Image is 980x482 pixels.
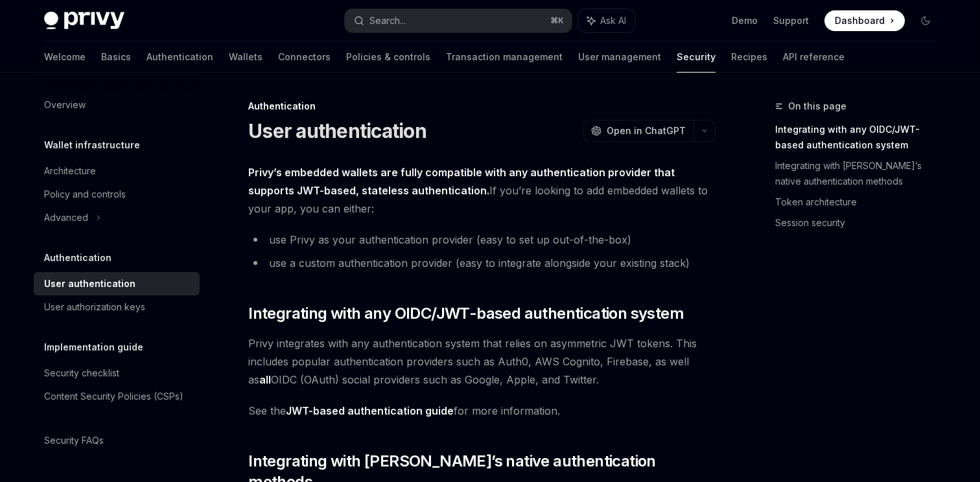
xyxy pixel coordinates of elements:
a: Architecture [34,159,200,183]
a: API reference [783,41,845,73]
h5: Authentication [44,250,111,266]
a: Wallets [229,41,262,73]
span: Integrating with any OIDC/JWT-based authentication system [248,303,684,324]
div: User authentication [44,276,135,292]
strong: all [259,373,271,386]
a: Connectors [278,41,331,73]
button: Open in ChatGPT [583,120,694,142]
a: Overview [34,93,200,117]
div: User authorization keys [44,299,145,315]
a: Welcome [44,41,86,73]
div: Overview [44,97,86,113]
a: Support [773,14,809,27]
span: On this page [788,98,846,114]
a: Transaction management [446,41,563,73]
a: Security [677,41,716,73]
img: dark logo [44,12,124,30]
h5: Implementation guide [44,339,143,355]
a: Policy and controls [34,183,200,206]
strong: Privy’s embedded wallets are fully compatible with any authentication provider that supports JWT-... [248,166,675,197]
li: use a custom authentication provider (easy to integrate alongside your existing stack) [248,254,716,272]
a: Security FAQs [34,429,200,452]
a: Integrating with any OIDC/JWT-based authentication system [775,119,946,155]
span: Privy integrates with any authentication system that relies on asymmetric JWT tokens. This includ... [248,334,716,389]
div: Search... [369,13,406,29]
div: Security checklist [44,365,119,381]
span: Open in ChatGPT [607,124,686,137]
div: Authentication [248,100,716,113]
a: Demo [732,14,758,27]
div: Content Security Policies (CSPs) [44,389,183,404]
a: Content Security Policies (CSPs) [34,385,200,408]
a: Recipes [731,41,767,73]
span: ⌘ K [550,16,564,26]
div: Advanced [44,210,88,225]
a: Basics [101,41,131,73]
a: Integrating with [PERSON_NAME]’s native authentication methods [775,155,946,192]
a: Policies & controls [346,41,430,73]
a: User management [578,41,661,73]
h5: Wallet infrastructure [44,137,140,153]
h1: User authentication [248,119,426,143]
a: JWT-based authentication guide [286,404,454,418]
div: Policy and controls [44,187,126,202]
span: See the for more information. [248,402,716,420]
a: Authentication [146,41,213,73]
a: User authorization keys [34,295,200,319]
li: use Privy as your authentication provider (easy to set up out-of-the-box) [248,231,716,249]
a: Dashboard [824,10,905,31]
button: Search...⌘K [345,9,572,32]
a: Session security [775,212,946,233]
a: User authentication [34,272,200,295]
a: Security checklist [34,361,200,385]
button: Ask AI [578,9,635,32]
span: If you’re looking to add embedded wallets to your app, you can either: [248,163,716,218]
span: Ask AI [600,14,626,27]
a: Token architecture [775,192,946,212]
div: Security FAQs [44,433,104,448]
span: Dashboard [835,14,885,27]
button: Toggle dark mode [915,10,936,31]
div: Architecture [44,163,96,179]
